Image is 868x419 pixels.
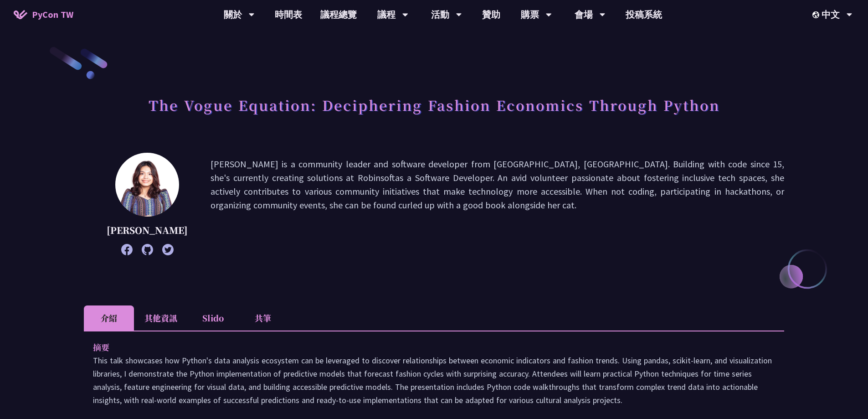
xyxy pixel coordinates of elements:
[5,3,82,26] a: PyCon TW
[107,223,188,237] p: [PERSON_NAME]
[238,305,288,331] li: 共筆
[84,305,134,331] li: 介紹
[93,341,757,354] p: 摘要
[188,305,238,331] li: Slido
[149,91,720,119] h1: The Vogue Equation: Deciphering Fashion Economics Through Python
[14,10,27,19] img: Home icon of PyCon TW 2025
[32,8,73,21] span: PyCon TW
[211,157,784,251] p: [PERSON_NAME] is a community leader and software developer from [GEOGRAPHIC_DATA], [GEOGRAPHIC_DA...
[134,305,188,331] li: 其他資訊
[812,11,822,18] img: Locale Icon
[115,153,179,217] img: Chantal Pino
[93,354,775,407] p: This talk showcases how Python's data analysis ecosystem can be leveraged to discover relationshi...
